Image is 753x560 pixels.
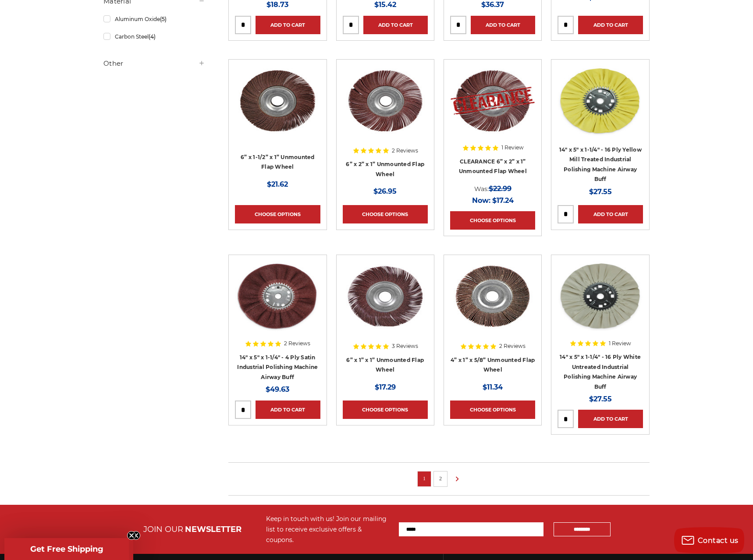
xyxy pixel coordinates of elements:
[149,33,156,40] span: (4)
[185,525,242,534] span: NEWSLETTER
[374,0,396,9] span: $15.42
[160,16,167,22] span: (5)
[256,401,320,419] a: Add to Cart
[674,527,744,553] button: Contact us
[103,29,205,44] a: Carbon Steel
[4,538,129,560] div: Get Free ShippingClose teaser
[343,66,428,178] a: 6" x 2" x 1" unmounted flap wheel
[343,205,428,223] a: Choose Options
[578,205,643,223] a: Add to Cart
[375,383,396,391] span: $17.29
[131,531,140,540] button: Close teaser
[103,11,205,27] a: Aluminum Oxide
[589,188,612,196] span: $27.55
[235,261,320,331] img: 14 inch satin surface prep airway buffing wheel
[578,410,643,428] a: Add to Cart
[450,211,535,230] a: Choose Options
[578,16,643,34] a: Add to Cart
[343,401,428,419] a: Choose Options
[481,0,504,9] span: $36.37
[127,531,136,540] button: Close teaser
[30,544,103,554] span: Get Free Shipping
[143,525,183,534] span: JOIN OUR
[373,187,397,195] span: $26.95
[343,66,428,136] img: 6" x 2" x 1" unmounted flap wheel
[450,261,535,373] a: 4" x 1" x 5/8" aluminum oxide unmounted flap wheel
[343,261,428,331] img: 6" x 1" x 1" unmounted flap wheel
[450,261,535,331] img: 4" x 1" x 5/8" aluminum oxide unmounted flap wheel
[558,261,643,373] a: 14 inch untreated white airway buffing wheel
[483,383,503,391] span: $11.34
[237,354,318,380] a: 14" x 5" x 1-1/4" - 4 Ply Satin Industrial Polishing Machine Airway Buff
[343,261,428,373] a: 6" x 1" x 1" unmounted flap wheel
[235,66,320,178] a: 6" x 1.5" x 1" unmounted flap wheel
[471,16,535,34] a: Add to Cart
[589,395,612,403] span: $27.55
[103,58,205,69] h5: Other
[363,16,428,34] a: Add to Cart
[450,401,535,419] a: Choose Options
[472,196,490,205] span: Now:
[560,354,641,390] a: 14" x 5" x 1-1/4" - 16 Ply White Untreated Industrial Polishing Machine Airway Buff
[266,514,390,545] div: Keep in touch with us! Join our mailing list to receive exclusive offers & coupons.
[489,184,511,193] span: $22.99
[256,16,320,34] a: Add to Cart
[558,261,643,331] img: 14 inch untreated white airway buffing wheel
[450,66,535,136] img: CLEARANCE 6” x 2” x 1” Unmounted Flap Wheel
[558,66,643,178] a: 14 inch yellow mill treated Polishing Machine Airway Buff
[235,261,320,373] a: 14 inch satin surface prep airway buffing wheel
[492,196,514,205] span: $17.24
[450,183,535,195] div: Was:
[698,536,739,545] span: Contact us
[266,0,288,9] span: $18.73
[420,474,429,483] a: 1
[266,385,289,393] span: $49.63
[436,474,445,483] a: 2
[267,180,288,188] span: $21.62
[558,66,643,136] img: 14 inch yellow mill treated Polishing Machine Airway Buff
[235,205,320,223] a: Choose Options
[450,66,535,178] a: CLEARANCE 6” x 2” x 1” Unmounted Flap Wheel
[235,66,320,136] img: 6" x 1.5" x 1" unmounted flap wheel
